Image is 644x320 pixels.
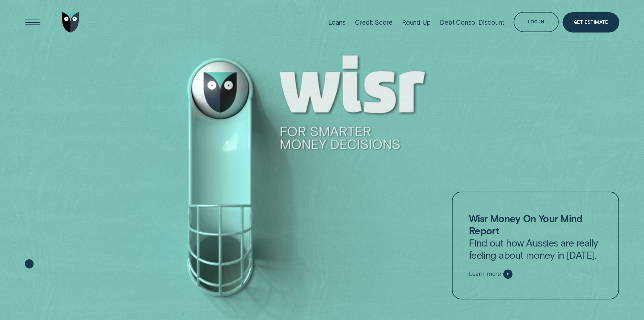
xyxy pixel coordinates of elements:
[22,12,43,33] button: Open Menu
[355,19,392,26] div: Credit Score
[62,12,79,33] img: Wisr
[469,270,501,278] span: Learn more
[328,19,346,26] div: Loans
[469,212,602,261] p: Find out how Aussies are really feeling about money in [DATE].
[514,12,558,32] button: Log in
[402,19,431,26] div: Round Up
[469,212,582,236] strong: Wisr Money On Your Mind Report
[563,12,619,33] a: Get Estimate
[452,191,619,299] a: Wisr Money On Your Mind ReportFind out how Aussies are really feeling about money in [DATE].Learn...
[440,19,504,26] div: Debt Consol Discount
